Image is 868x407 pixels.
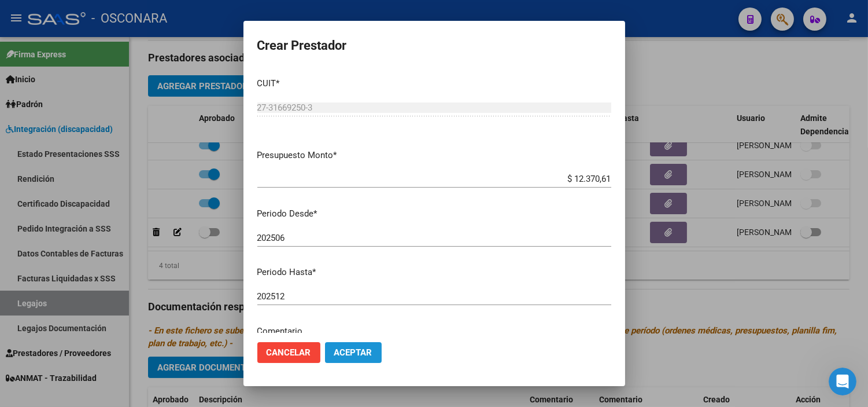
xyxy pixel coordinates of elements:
span: Cancelar [267,347,311,358]
h2: Crear Prestador [257,35,611,57]
p: Comentario [257,325,611,338]
span: Aceptar [334,347,372,358]
button: Cancelar [257,342,320,363]
iframe: Intercom live chat [829,368,856,395]
p: Presupuesto Monto [257,149,611,162]
p: CUIT [257,77,611,90]
p: Periodo Hasta [257,266,611,279]
p: Periodo Desde [257,207,611,221]
button: Aceptar [325,342,382,363]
